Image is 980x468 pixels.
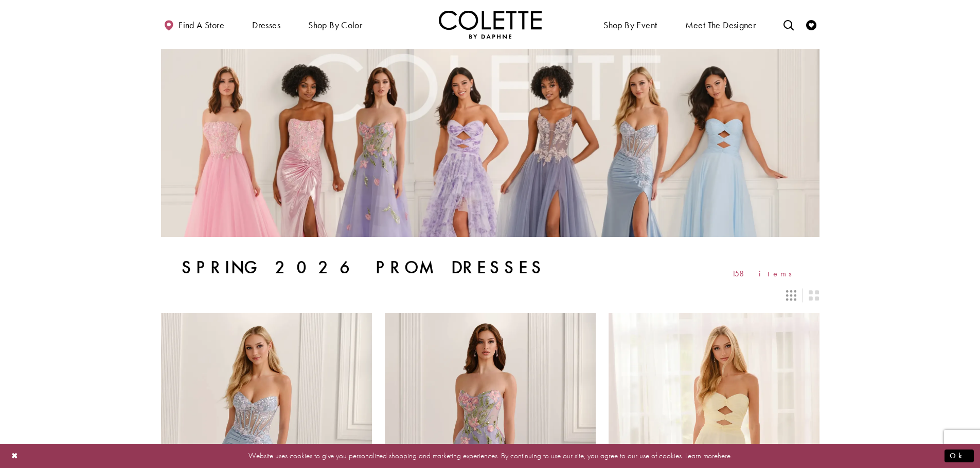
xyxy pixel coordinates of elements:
a: Toggle search [781,10,796,39]
span: Meet the designer [685,20,756,30]
button: Submit Dialog [945,450,974,462]
span: Shop by color [308,20,362,30]
h1: Spring 2026 Prom Dresses [182,257,546,278]
div: Layout Controls [155,284,826,307]
a: Find a store [161,10,227,39]
span: 158 items [732,269,799,278]
span: Shop By Event [603,20,657,30]
a: Check Wishlist [804,10,819,39]
img: Colette by Daphne [439,10,542,39]
span: Dresses [250,10,283,39]
span: Switch layout to 3 columns [786,290,796,301]
span: Switch layout to 2 columns [809,290,819,301]
a: Meet the designer [683,10,759,39]
a: Visit Home Page [439,10,542,39]
button: Close Dialog [6,447,24,465]
a: here [718,451,730,461]
span: Shop By Event [601,10,660,39]
p: Website uses cookies to give you personalized shopping and marketing experiences. By continuing t... [74,449,906,463]
span: Shop by color [306,10,365,39]
span: Find a store [179,20,224,30]
span: Dresses [252,20,280,30]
